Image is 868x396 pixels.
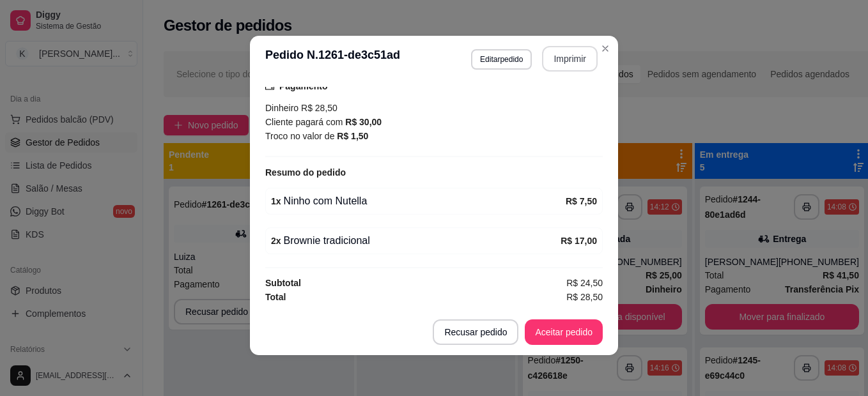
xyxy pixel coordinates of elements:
[265,131,337,141] span: Troco no valor de
[271,194,566,209] div: Ninho com Nutella
[265,117,345,127] span: Cliente pagará com
[561,236,597,246] strong: R$ 17,00
[471,49,532,70] button: Editarpedido
[271,236,281,246] strong: 2 x
[566,290,603,304] span: R$ 28,50
[265,292,286,302] strong: Total
[525,319,603,345] button: Aceitar pedido
[337,131,368,141] strong: R$ 1,50
[265,46,400,72] h3: Pedido N. 1261-de3c51ad
[566,196,597,206] strong: R$ 7,50
[542,46,598,72] button: Imprimir
[298,103,337,113] span: R$ 28,50
[595,38,616,59] button: Close
[265,278,301,288] strong: Subtotal
[271,196,281,206] strong: 1 x
[271,233,561,248] div: Brownie tradicional
[566,276,603,290] span: R$ 24,50
[433,319,518,345] button: Recusar pedido
[265,103,298,113] span: Dinheiro
[345,117,382,127] strong: R$ 30,00
[265,167,346,178] strong: Resumo do pedido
